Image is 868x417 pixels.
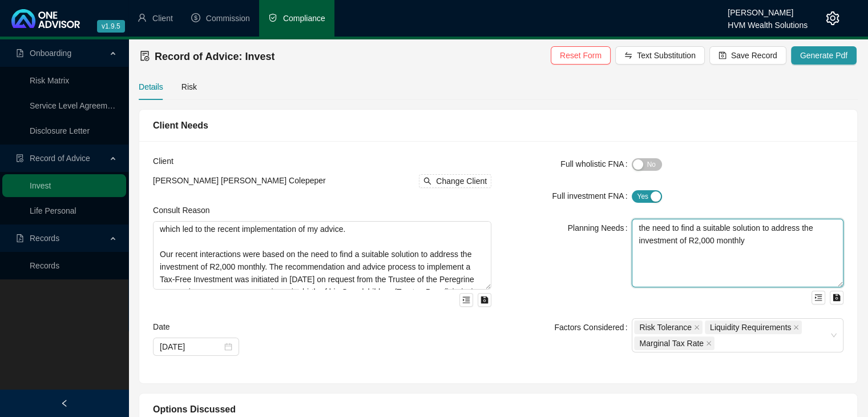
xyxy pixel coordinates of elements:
div: Client Needs [153,118,843,133]
label: Factors Considered [554,318,632,336]
span: file-pdf [16,49,24,57]
span: safety [268,13,277,22]
button: Generate Pdf [791,46,857,65]
span: file-pdf [16,234,24,242]
span: Reset Form [560,49,601,62]
img: 2df55531c6924b55f21c4cf5d4484680-logo-light.svg [11,9,80,28]
span: dollar [191,13,200,22]
span: Marginal Tax Rate [639,337,704,350]
span: Client [152,14,173,23]
span: Change Client [436,175,487,187]
a: Records [30,261,59,270]
span: Risk Tolerance [639,321,692,334]
span: Commission [206,14,250,23]
button: Save Record [709,46,786,65]
span: [PERSON_NAME] [PERSON_NAME] Colepeper [153,176,326,185]
input: Select date [160,340,222,353]
span: close [694,324,700,330]
div: HVM Wealth Solutions [728,15,808,28]
label: Client [153,155,181,167]
div: Details [139,81,163,93]
div: [PERSON_NAME] [728,3,808,15]
span: setting [826,11,839,25]
span: swap [624,51,632,59]
label: Date [153,320,177,333]
span: save [718,51,726,59]
textarea: the need to find a suitable solution to address the investment of R2,000 monthly [632,219,843,287]
span: user [138,13,147,22]
span: search [423,177,431,185]
span: Marginal Tax Rate [634,336,714,350]
button: Text Substitution [615,46,705,65]
span: Liquidity Requirements [705,320,802,334]
textarea: This Record of Advice (ROA) serves to document the sequence of steps that were taken which led to... [153,221,491,290]
button: Change Client [419,174,491,188]
div: Risk [181,81,197,93]
span: Record of Advice [30,154,90,163]
span: v1.9.5 [97,20,125,33]
span: save [481,296,488,304]
a: Disclosure Letter [30,126,90,135]
span: Record of Advice: Invest [155,51,274,62]
span: Generate Pdf [800,49,847,62]
span: Liquidity Requirements [710,321,791,334]
span: file-done [140,51,150,61]
span: Risk Tolerance [634,320,703,334]
span: Compliance [283,14,325,23]
span: close [706,340,712,346]
span: Save Record [731,49,777,62]
span: file-done [16,154,24,162]
div: Options Discussed [153,402,843,416]
label: Planning Needs [568,219,632,237]
button: Reset Form [551,46,611,65]
label: Consult Reason [153,204,218,216]
span: save [833,294,841,302]
span: close [793,324,799,330]
span: menu-unfold [814,294,822,302]
label: Full wholistic FNA [560,155,632,173]
label: Full investment FNA [552,187,632,205]
a: Life Personal [30,206,76,215]
span: menu-unfold [462,296,470,304]
span: Text Substitution [637,49,696,62]
span: Records [30,234,59,243]
a: Invest [30,181,51,190]
a: Service Level Agreement [30,101,119,110]
span: Onboarding [30,49,71,58]
span: left [60,399,68,407]
a: Risk Matrix [30,76,69,85]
